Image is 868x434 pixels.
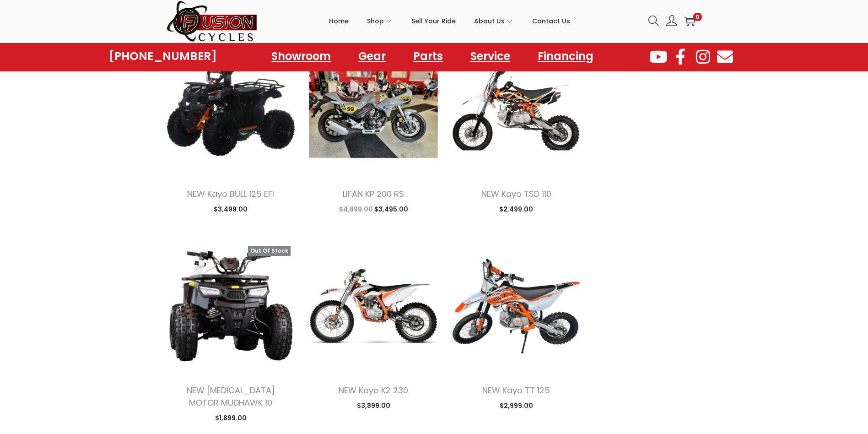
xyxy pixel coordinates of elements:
span: $ [215,413,219,423]
a: Shop [367,0,393,42]
a: Contact Us [532,0,570,42]
span: Sell Your Ride [411,10,456,33]
nav: Menu [262,46,603,67]
span: 4,899.00 [339,205,373,214]
span: 3,899.00 [357,401,390,410]
span: Shop [367,10,384,33]
span: $ [500,401,504,410]
a: NEW Kayo TT 125 [482,385,550,396]
a: NEW Kayo K2 230 [339,385,408,396]
a: Service [461,46,519,67]
span: $ [499,205,503,214]
a: Showroom [262,46,340,67]
a: NEW Kayo TSD 110 [481,188,551,200]
span: Home [329,10,349,33]
span: $ [339,205,343,214]
a: Financing [528,46,603,67]
span: Contact Us [532,10,570,33]
span: $ [357,401,361,410]
a: Gear [349,46,395,67]
span: 2,499.00 [499,205,533,214]
span: 1,899.00 [215,413,247,423]
span: 3,499.00 [214,205,248,214]
a: Parts [404,46,452,67]
a: About Us [474,0,514,42]
span: $ [374,205,378,214]
a: Home [329,0,349,42]
a: 0 [684,16,695,27]
span: $ [214,205,218,214]
span: About Us [474,10,505,33]
a: LIFAN KP 200 RS [343,188,404,200]
a: NEW Kayo BULL 125 EFI [187,188,274,200]
span: 2,999.00 [500,401,533,410]
img: Product image [452,45,581,174]
a: Sell Your Ride [411,0,456,42]
nav: Primary navigation [258,0,642,42]
a: NEW [MEDICAL_DATA] MOTOR MUDHAWK 10 [187,385,275,408]
a: [PHONE_NUMBER] [109,50,217,63]
span: 3,495.00 [374,205,408,214]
